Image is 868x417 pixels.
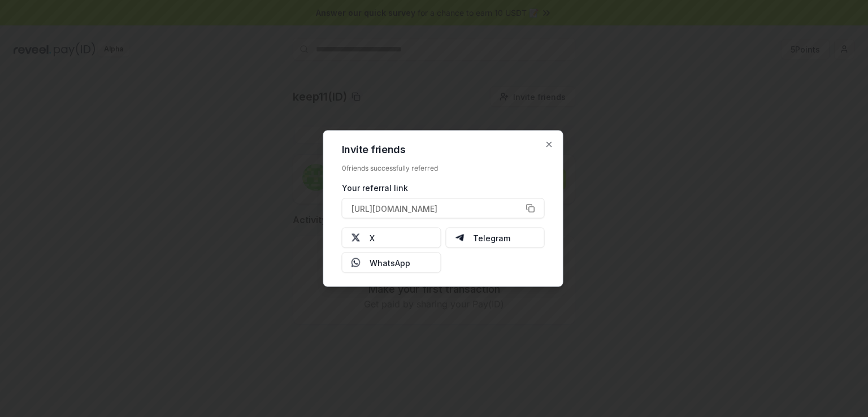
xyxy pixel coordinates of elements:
[455,233,464,242] img: Telegram
[342,198,545,219] button: [URL][DOMAIN_NAME]
[342,182,545,194] div: Your referral link
[351,258,361,267] img: Whatsapp
[445,228,545,248] button: Telegram
[351,233,361,242] img: X
[351,202,437,214] span: [URL][DOMAIN_NAME]
[342,253,441,273] button: WhatsApp
[342,145,545,155] h2: Invite friends
[342,164,545,173] div: 0 friends successfully referred
[342,228,441,248] button: X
